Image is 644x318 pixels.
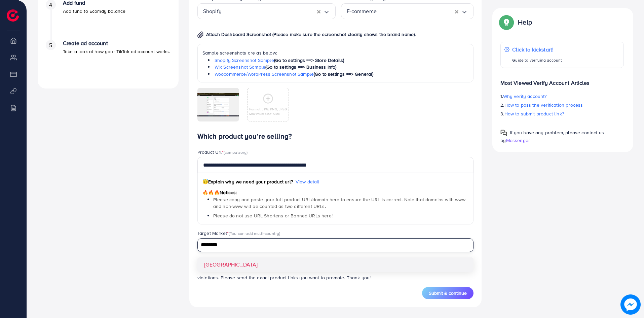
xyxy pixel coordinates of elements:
[500,73,624,87] p: Most Viewed Verify Account Articles
[197,31,204,38] img: img
[197,266,474,282] p: Note: If you use unverified product links, the Ecomdy system will notify the support team to revi...
[317,7,320,15] button: Clear Selected
[7,9,19,22] img: logo
[500,110,624,118] p: 3.
[197,238,474,252] div: Search for option
[63,47,170,56] p: Take a look at how your TikTok ad account works.
[503,93,547,100] span: Why verify account?
[229,230,280,236] span: (You can add multi-country)
[215,71,314,77] a: Woocommerce/WordPress Screenshot Sample
[518,18,532,26] p: Help
[377,6,455,16] input: Search for option
[274,57,344,64] span: (Go to settings ==> Store Details)
[249,111,287,116] p: Maximum size: 5MB
[63,40,170,46] h4: Create ad account
[215,64,265,70] a: Wix Screenshot Sample
[213,196,465,210] span: Please copy and paste your full product URL/domain here to ensure the URL is correct. Note that d...
[202,49,469,57] p: Sample screenshots are as below:
[224,149,248,155] span: (compulsory)
[197,3,336,19] div: Search for option
[197,149,248,155] label: Product Url
[63,7,125,15] p: Add fund to Ecomdy balance
[314,71,373,77] span: (Go to settings ==> General)
[213,212,333,219] span: Please do not use URL Shortens or Banned URLs here!
[620,294,641,315] img: image
[506,137,530,144] span: Messenger
[197,266,203,273] span: 🔥
[500,129,604,144] span: If you have any problem, please contact us by
[215,57,274,64] a: Shopify Screenshot Sample
[197,230,280,237] label: Target Market
[206,31,416,38] span: Attach Dashboard Screenshot (Please make sure the screenshot clearly shows the brand name).
[500,16,513,28] img: Popup guide
[49,41,52,49] span: 5
[500,130,507,136] img: Popup guide
[265,64,336,70] span: (Go to settings ==> Business Info)
[500,92,624,100] p: 1.
[202,178,208,185] span: 😇
[500,101,624,109] p: 2.
[512,45,562,54] p: Click to kickstart!
[429,290,467,296] span: Submit & continue
[49,1,52,9] span: 4
[197,257,474,272] li: [GEOGRAPHIC_DATA]
[249,107,287,111] p: Format: JPG, PNG, JPEG
[202,189,237,196] span: Notices:
[222,6,317,16] input: Search for option
[296,178,319,185] span: View detail
[198,240,465,250] input: Search for option
[341,3,474,19] div: Search for option
[203,6,222,16] span: Shopify
[504,110,564,117] span: How to submit product link?
[512,56,562,64] p: Guide to verifying account
[197,93,239,116] img: img uploaded
[504,102,583,108] span: How to pass the verification process
[197,132,474,141] h4: Which product you’re selling?
[347,6,377,16] span: E-commerce
[38,40,179,80] li: Create ad account
[202,178,293,185] span: Explain why we need your product url?
[455,7,458,15] button: Clear Selected
[202,189,220,196] span: 🔥🔥🔥
[422,287,473,299] button: Submit & continue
